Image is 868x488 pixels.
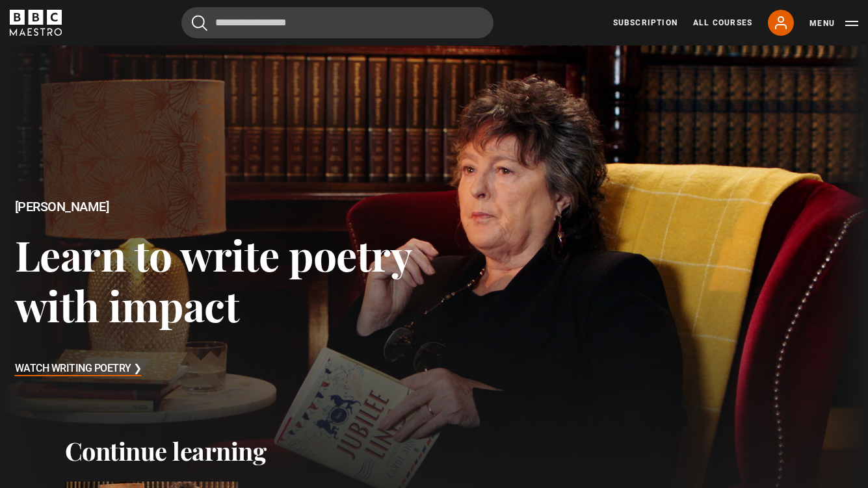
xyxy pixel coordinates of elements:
h3: Watch Writing Poetry ❯ [15,359,142,379]
h2: [PERSON_NAME] [15,199,434,214]
svg: BBC Maestro [10,10,62,36]
h3: Learn to write poetry with impact [15,229,434,330]
input: Search [181,7,493,38]
a: Subscription [613,17,677,29]
button: Submit the search query [192,15,207,31]
h2: Continue learning [65,436,804,466]
a: All Courses [693,17,752,29]
button: Toggle navigation [809,17,858,30]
